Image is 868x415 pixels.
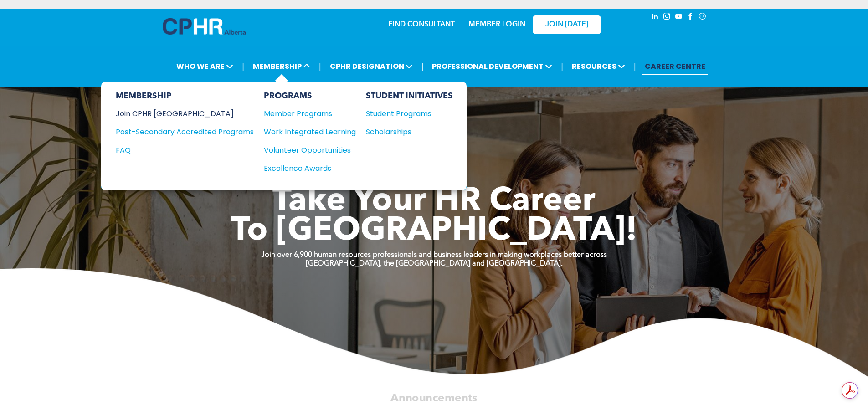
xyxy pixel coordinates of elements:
div: Scholarships [366,126,444,138]
a: Post-Secondary Accredited Programs [116,126,254,138]
span: JOIN [DATE] [545,20,588,29]
li: | [634,57,636,76]
strong: [GEOGRAPHIC_DATA], the [GEOGRAPHIC_DATA] and [GEOGRAPHIC_DATA]. [306,260,563,267]
div: Member Programs [264,108,347,119]
a: Work Integrated Learning [264,126,356,138]
div: Post-Secondary Accredited Programs [116,126,240,138]
a: Excellence Awards [264,163,356,174]
a: CAREER CENTRE [642,58,708,75]
a: youtube [674,11,684,24]
div: Volunteer Opportunities [264,144,347,156]
strong: Join over 6,900 human resources professionals and business leaders in making workplaces better ac... [261,251,607,259]
div: STUDENT INITIATIVES [366,91,453,101]
li: | [242,57,244,76]
span: RESOURCES [569,58,628,75]
a: instagram [662,11,672,24]
span: PROFESSIONAL DEVELOPMENT [429,58,555,75]
a: Student Programs [366,108,453,119]
span: MEMBERSHIP [250,58,313,75]
span: Take Your HR Career [272,185,596,218]
div: MEMBERSHIP [116,91,254,101]
div: Work Integrated Learning [264,126,347,138]
img: A blue and white logo for cp alberta [163,18,246,35]
div: Excellence Awards [264,163,347,174]
a: Member Programs [264,108,356,119]
li: | [319,57,321,76]
div: FAQ [116,144,240,156]
div: PROGRAMS [264,91,356,101]
a: Social network [698,11,708,24]
span: WHO WE ARE [174,58,236,75]
a: Join CPHR [GEOGRAPHIC_DATA] [116,108,254,119]
a: Volunteer Opportunities [264,144,356,156]
span: To [GEOGRAPHIC_DATA]! [231,215,637,248]
div: Join CPHR [GEOGRAPHIC_DATA] [116,108,240,119]
li: | [421,57,424,76]
a: Scholarships [366,126,453,138]
a: facebook [686,11,696,24]
a: FAQ [116,144,254,156]
a: FIND CONSULTANT [388,21,455,28]
span: Announcements [390,393,477,404]
div: Student Programs [366,108,444,119]
li: | [561,57,563,76]
span: CPHR DESIGNATION [327,58,416,75]
a: linkedin [650,11,660,24]
a: MEMBER LOGIN [468,21,525,28]
a: JOIN [DATE] [533,15,601,34]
